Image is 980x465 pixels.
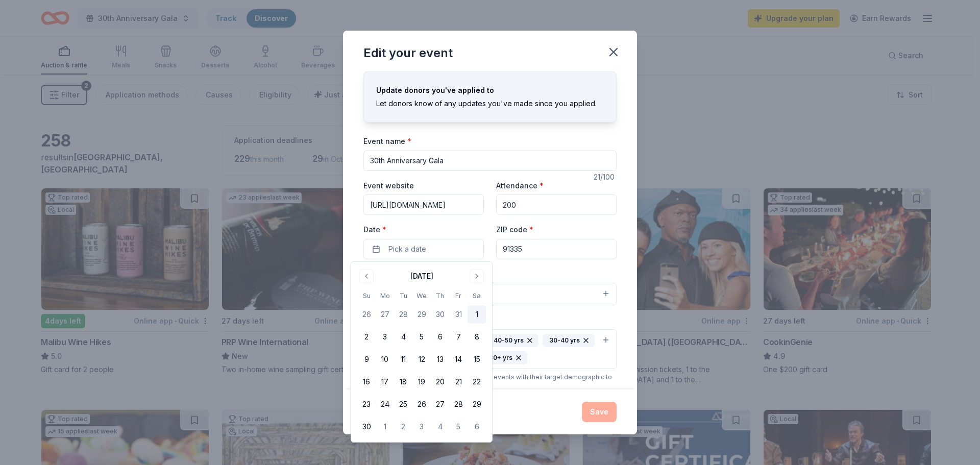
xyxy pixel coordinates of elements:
[363,181,414,191] label: Event website
[394,395,412,413] button: 25
[394,350,412,369] button: 11
[357,290,376,301] th: Sunday
[363,194,484,215] input: https://www...
[363,136,411,146] label: Event name
[468,305,486,324] button: 1
[359,269,374,283] button: Go to previous month
[363,45,453,61] div: Edit your event
[487,334,538,347] div: 40-50 yrs
[376,305,394,324] button: 27
[449,328,468,346] button: 7
[468,395,486,413] button: 29
[363,225,484,235] label: Date
[363,151,617,171] input: Spring Fundraiser
[376,97,604,110] div: Let donors know of any updates you've made since you applied.
[412,418,431,436] button: 3
[449,373,468,391] button: 21
[449,350,468,369] button: 14
[394,418,412,436] button: 2
[468,328,486,346] button: 8
[594,171,617,183] div: 21 /100
[496,194,617,215] input: 20
[376,290,394,301] th: Monday
[376,328,394,346] button: 3
[394,328,412,346] button: 4
[431,350,449,369] button: 13
[431,328,449,346] button: 6
[412,290,431,301] th: Wednesday
[431,305,449,324] button: 30
[431,418,449,436] button: 4
[468,418,486,436] button: 6
[543,334,595,347] div: 30-40 yrs
[357,350,376,369] button: 9
[482,351,527,364] div: 80+ yrs
[431,373,449,391] button: 20
[376,418,394,436] button: 1
[496,181,544,191] label: Attendance
[394,373,412,391] button: 18
[431,290,449,301] th: Thursday
[496,225,533,235] label: ZIP code
[412,305,431,324] button: 29
[449,418,468,436] button: 5
[376,373,394,391] button: 17
[496,239,617,259] input: 12345 (U.S. only)
[357,305,376,324] button: 26
[449,290,468,301] th: Friday
[376,395,394,413] button: 24
[468,373,486,391] button: 22
[376,350,394,369] button: 10
[388,243,426,255] span: Pick a date
[394,305,412,324] button: 28
[449,305,468,324] button: 31
[449,395,468,413] button: 28
[412,395,431,413] button: 26
[410,270,433,282] div: [DATE]
[468,350,486,369] button: 15
[357,395,376,413] button: 23
[412,350,431,369] button: 12
[412,373,431,391] button: 19
[376,84,604,96] div: Update donors you've applied to
[357,373,376,391] button: 16
[470,269,484,283] button: Go to next month
[394,290,412,301] th: Tuesday
[357,418,376,436] button: 30
[468,290,486,301] th: Saturday
[357,328,376,346] button: 2
[431,395,449,413] button: 27
[412,328,431,346] button: 5
[363,239,484,259] button: Pick a date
